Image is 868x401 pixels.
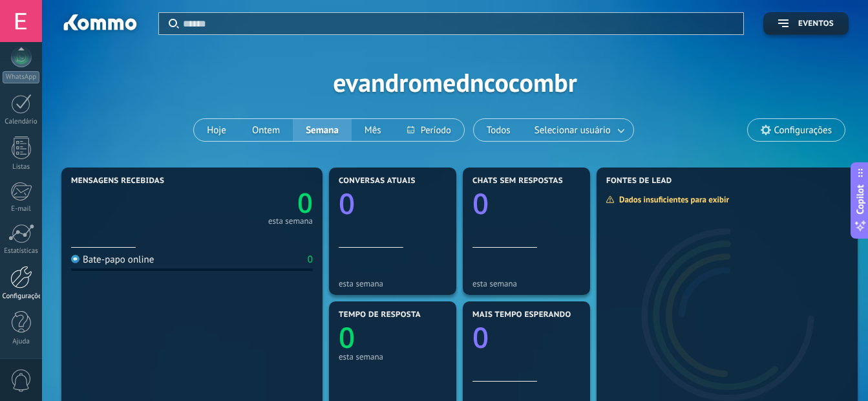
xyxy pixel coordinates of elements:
[71,254,154,266] div: Bate-papo online
[3,338,40,346] div: Ajuda
[3,205,40,213] div: E-mail
[606,177,672,186] span: Fontes de lead
[339,279,447,288] div: esta semana
[3,163,40,171] div: Listas
[297,184,313,221] text: 0
[472,184,489,222] text: 0
[192,184,313,221] a: 0
[268,218,313,224] div: esta semana
[293,119,352,141] button: Semana
[3,247,40,255] div: Estatísticas
[239,119,293,141] button: Ontem
[308,254,313,266] div: 0
[524,119,633,141] button: Selecionar usuário
[532,122,613,139] span: Selecionar usuário
[339,352,447,362] div: esta semana
[3,292,40,301] div: Configurações
[339,310,421,320] span: Tempo de resposta
[71,177,164,186] span: Mensagens recebidas
[472,279,580,288] div: esta semana
[774,125,832,136] span: Configurações
[474,119,524,141] button: Todos
[3,118,40,126] div: Calendário
[352,119,394,141] button: Mês
[854,185,867,215] span: Copilot
[339,184,355,222] text: 0
[3,71,39,83] div: WhatsApp
[71,255,79,263] img: Bate-papo online
[798,19,834,28] span: Eventos
[472,177,563,186] span: Chats sem respostas
[763,12,849,35] button: Eventos
[472,310,571,320] span: Mais tempo esperando
[339,177,416,186] span: Conversas atuais
[394,119,464,141] button: Período
[472,318,489,356] text: 0
[339,318,355,356] text: 0
[194,119,239,141] button: Hoje
[606,194,738,205] div: Dados insuficientes para exibir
